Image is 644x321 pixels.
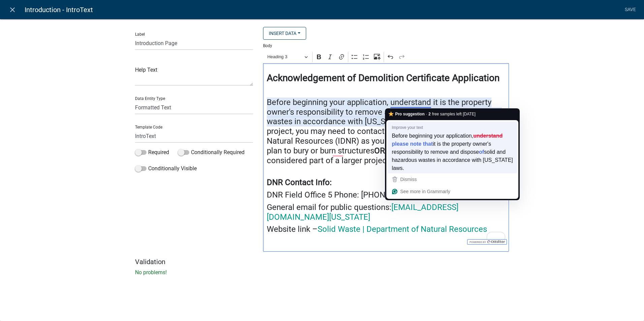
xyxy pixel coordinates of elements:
a: Save [622,3,639,16]
h5: Validation [135,258,509,266]
p: No problems! [135,269,509,277]
h4: Website link – [267,224,506,244]
button: Insert Data [263,27,306,40]
div: Editor editing area: main. Press Alt+0 for help. [263,63,509,251]
a: Solid Waste | Department of Natural Resources [318,224,487,234]
label: Body [263,44,272,48]
h4: General email for public questions: [267,203,506,222]
strong: Acknowledgement of Demolition Certificate Application [267,72,500,83]
label: Conditionally Required [178,148,245,156]
h4: DNR Field Office 5 Phone: [PHONE_NUMBER] [267,190,506,200]
strong: OR [374,146,385,155]
span: Heading 3 [267,53,302,61]
label: Conditionally Visible [135,165,197,173]
button: Heading 3, Heading [264,52,311,62]
a: [EMAIL_ADDRESS][DOMAIN_NAME][US_STATE] [267,203,458,222]
div: Editor toolbar [263,50,509,63]
i: close [8,6,17,14]
span: Powered by [469,241,486,244]
strong: DNR Contact Info: [267,178,332,187]
label: Required [135,148,169,156]
span: Introduction - IntroText [25,3,93,16]
h4: Before beginning your application, understand it is the property owner's responsibility to remove... [267,98,506,166]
